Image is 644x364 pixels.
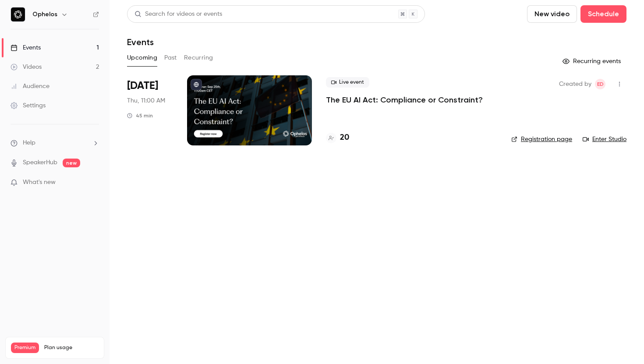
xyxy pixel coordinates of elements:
[11,43,41,52] div: Events
[11,7,25,21] img: Ophelos
[127,51,157,65] button: Upcoming
[326,95,483,105] a: The EU AI Act: Compliance or Constraint?
[340,132,349,144] h4: 20
[88,179,99,187] iframe: Noticeable Trigger
[11,63,42,71] div: Videos
[127,112,153,119] div: 45 min
[127,79,158,93] span: [DATE]
[597,79,604,89] span: ED
[580,5,626,23] button: Schedule
[32,10,57,19] h6: Ophelos
[527,5,577,23] button: New video
[511,135,572,144] a: Registration page
[127,75,173,145] div: Sep 25 Thu, 11:00 AM (Europe/London)
[11,138,99,148] li: help-dropdown-opener
[127,37,154,47] h1: Events
[583,135,626,144] a: Enter Studio
[11,101,46,110] div: Settings
[127,96,165,105] span: Thu, 11:00 AM
[44,344,99,351] span: Plan usage
[559,54,626,68] button: Recurring events
[559,79,591,89] span: Created by
[11,343,39,353] span: Premium
[326,77,369,88] span: Live event
[11,82,50,91] div: Audience
[134,10,222,19] div: Search for videos or events
[23,138,35,148] span: Help
[184,51,213,65] button: Recurring
[63,159,80,167] span: new
[326,132,349,144] a: 20
[23,178,56,187] span: What's new
[164,51,177,65] button: Past
[595,79,605,89] span: Eadaoin Downey
[23,158,57,167] a: SpeakerHub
